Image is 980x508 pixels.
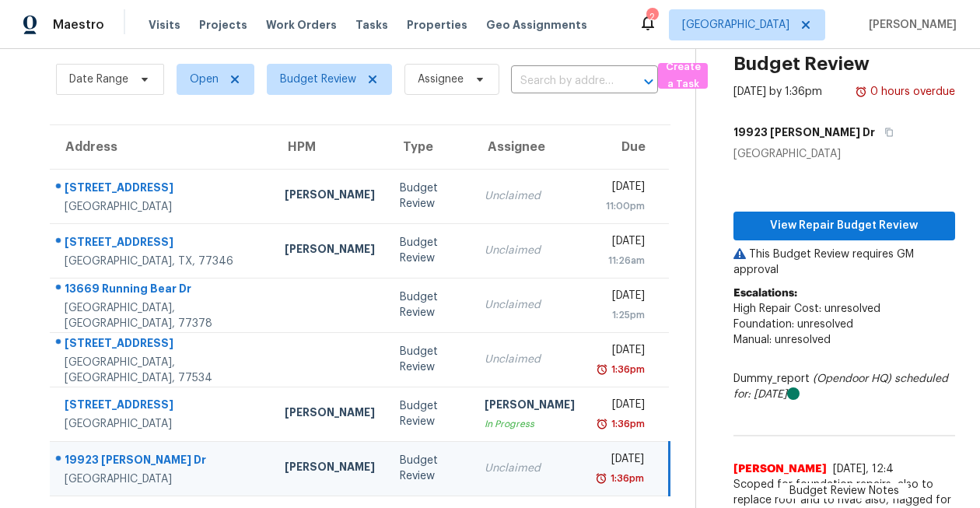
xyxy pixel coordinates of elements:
div: Dummy_report [733,371,955,402]
div: 0 hours overdue [867,84,955,100]
div: [DATE] [600,342,645,362]
div: [DATE] [600,451,644,471]
div: [GEOGRAPHIC_DATA] [65,471,260,487]
div: Unclaimed [485,461,575,476]
span: [GEOGRAPHIC_DATA] [682,17,789,33]
th: Address [50,125,272,169]
span: Maestro [53,17,104,33]
div: [PERSON_NAME] [285,187,375,206]
span: Visits [149,17,180,33]
span: View Repair Budget Review [746,216,943,236]
img: Overdue Alarm Icon [595,471,607,486]
div: 13669 Running Bear Dr [65,281,260,300]
div: 1:36pm [608,362,645,377]
div: [PERSON_NAME] [485,397,575,416]
div: [DATE] by 1:36pm [733,84,822,100]
span: Date Range [69,72,128,87]
div: Unclaimed [485,243,575,258]
div: [PERSON_NAME] [285,241,375,261]
div: [GEOGRAPHIC_DATA], TX, 77346 [65,254,260,269]
th: Type [387,125,472,169]
button: Open [638,71,660,93]
div: Unclaimed [485,352,575,367]
div: [DATE] [600,179,645,198]
span: Assignee [418,72,464,87]
div: 11:00pm [600,198,645,214]
div: 2 [646,9,657,25]
div: 1:25pm [600,307,645,323]
th: Due [587,125,669,169]
div: [STREET_ADDRESS] [65,397,260,416]
div: [STREET_ADDRESS] [65,180,260,199]
span: Work Orders [266,17,337,33]
div: 19923 [PERSON_NAME] Dr [65,452,260,471]
span: Geo Assignments [486,17,587,33]
span: Create a Task [666,58,700,94]
span: High Repair Cost: unresolved [733,303,880,314]
button: Copy Address [875,118,896,146]
div: Budget Review [400,398,460,429]
span: Budget Review [280,72,356,87]
img: Overdue Alarm Icon [596,416,608,432]
span: Budget Review Notes [780,483,908,499]
img: Overdue Alarm Icon [596,362,608,377]
div: [GEOGRAPHIC_DATA] [65,199,260,215]
span: Tasks [355,19,388,30]
button: Create a Task [658,63,708,89]
div: [GEOGRAPHIC_DATA] [65,416,260,432]
div: Unclaimed [485,188,575,204]
input: Search by address [511,69,614,93]
div: Budget Review [400,289,460,321]
span: Foundation: unresolved [733,319,853,330]
div: [DATE] [600,397,645,416]
span: [DATE], 12:4 [833,464,894,475]
span: [PERSON_NAME] [733,461,827,477]
span: Properties [407,17,467,33]
i: (Opendoor HQ) [813,373,891,384]
i: scheduled for: [DATE] [733,373,948,400]
th: HPM [272,125,387,169]
div: Budget Review [400,344,460,375]
div: Budget Review [400,235,460,266]
div: [PERSON_NAME] [285,459,375,478]
span: Open [190,72,219,87]
img: Overdue Alarm Icon [855,84,867,100]
div: [STREET_ADDRESS] [65,335,260,355]
h5: 19923 [PERSON_NAME] Dr [733,124,875,140]
div: [DATE] [600,288,645,307]
div: In Progress [485,416,575,432]
div: Budget Review [400,453,460,484]
button: View Repair Budget Review [733,212,955,240]
div: [DATE] [600,233,645,253]
span: Manual: unresolved [733,335,831,345]
div: [PERSON_NAME] [285,405,375,424]
div: 1:36pm [608,416,645,432]
p: This Budget Review requires GM approval [733,247,955,278]
div: [GEOGRAPHIC_DATA], [GEOGRAPHIC_DATA], 77378 [65,300,260,331]
span: Projects [199,17,247,33]
h2: Budget Review [733,56,870,72]
th: Assignee [472,125,587,169]
span: [PERSON_NAME] [863,17,957,33]
div: 11:26am [600,253,645,268]
div: [STREET_ADDRESS] [65,234,260,254]
b: Escalations: [733,288,797,299]
div: [GEOGRAPHIC_DATA], [GEOGRAPHIC_DATA], 77534 [65,355,260,386]
div: 1:36pm [607,471,644,486]
div: Unclaimed [485,297,575,313]
div: [GEOGRAPHIC_DATA] [733,146,955,162]
div: Budget Review [400,180,460,212]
